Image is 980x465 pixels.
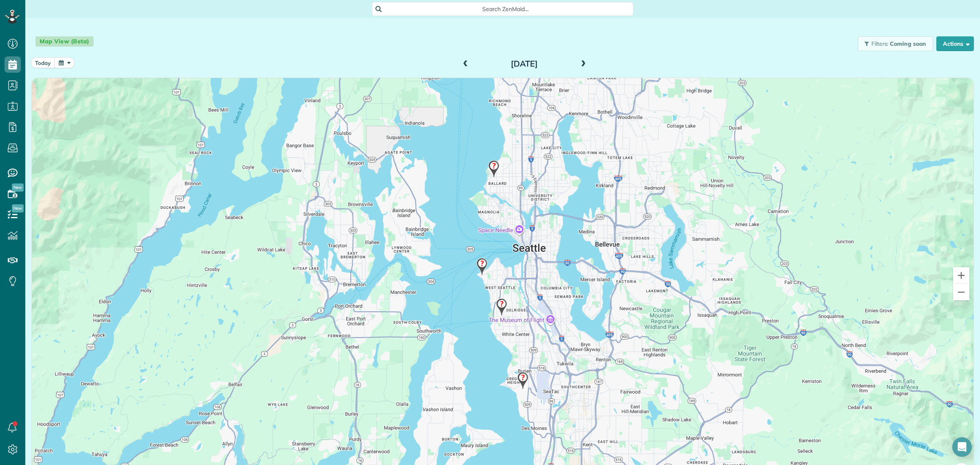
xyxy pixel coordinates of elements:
[12,183,24,192] span: New
[871,40,889,47] span: Filters:
[36,36,94,47] span: Map View (Beta)
[952,437,972,457] div: Open Intercom Messenger
[473,59,575,68] h2: [DATE]
[12,204,24,212] span: New
[953,267,969,284] button: Zoom in
[31,57,55,68] button: today
[953,284,969,300] button: Zoom out
[936,36,974,51] button: Actions
[890,40,927,47] span: Coming soon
